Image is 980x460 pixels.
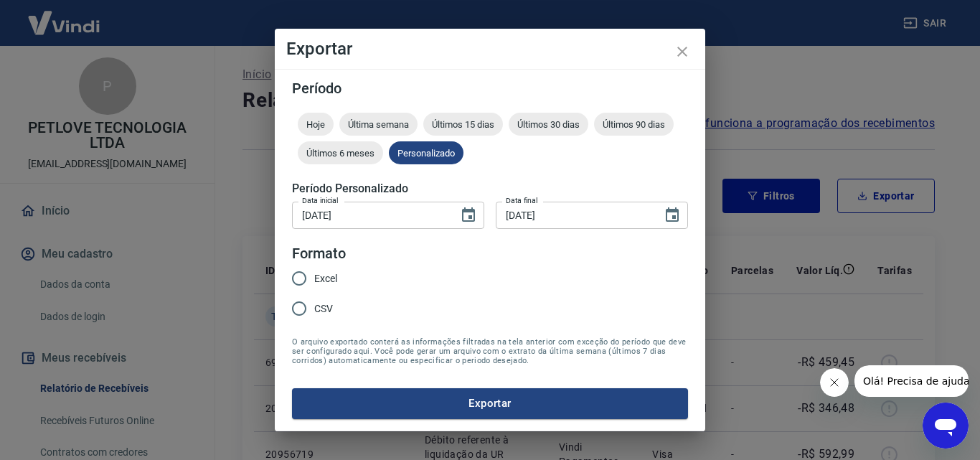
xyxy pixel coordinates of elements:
[854,365,969,397] iframe: Mensagem da empresa
[298,141,383,164] div: Últimos 6 meses
[496,202,652,228] input: DD/MM/YYYY
[454,201,483,230] button: Choose date, selected date is 23 de set de 2025
[286,40,694,57] h4: Exportar
[298,113,334,136] div: Hoje
[298,148,383,159] span: Últimos 6 meses
[594,119,674,130] span: Últimos 90 dias
[292,202,448,228] input: DD/MM/YYYY
[665,34,699,69] button: close
[509,113,588,136] div: Últimos 30 dias
[298,119,334,130] span: Hoje
[292,337,688,365] span: O arquivo exportado conterá as informações filtradas na tela anterior com exceção do período que ...
[292,243,346,264] legend: Formato
[314,301,333,316] span: CSV
[302,195,339,206] label: Data inicial
[506,195,538,206] label: Data final
[820,368,849,397] iframe: Fechar mensagem
[423,113,503,136] div: Últimos 15 dias
[292,182,688,196] h5: Período Personalizado
[389,148,463,159] span: Personalizado
[339,113,418,136] div: Última semana
[9,10,121,22] span: Olá! Precisa de ajuda?
[292,81,688,95] h5: Período
[594,113,674,136] div: Últimos 90 dias
[339,119,418,130] span: Última semana
[389,141,463,164] div: Personalizado
[423,119,503,130] span: Últimos 15 dias
[658,201,687,230] button: Choose date, selected date is 23 de set de 2025
[292,388,688,418] button: Exportar
[923,403,969,449] iframe: Botão para abrir a janela de mensagens
[509,119,588,130] span: Últimos 30 dias
[314,271,337,286] span: Excel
